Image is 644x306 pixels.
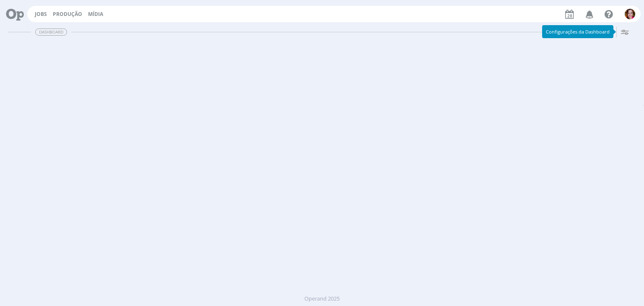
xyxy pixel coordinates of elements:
[53,10,82,18] a: Produção
[32,11,49,18] button: Jobs
[35,10,47,18] a: Jobs
[624,7,636,21] button: B
[50,11,85,18] button: Produção
[35,29,67,36] span: Dashboard
[88,10,103,18] a: Mídia
[542,25,613,38] div: Configurações da Dashboard
[86,11,106,18] button: Mídia
[625,9,635,19] img: B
